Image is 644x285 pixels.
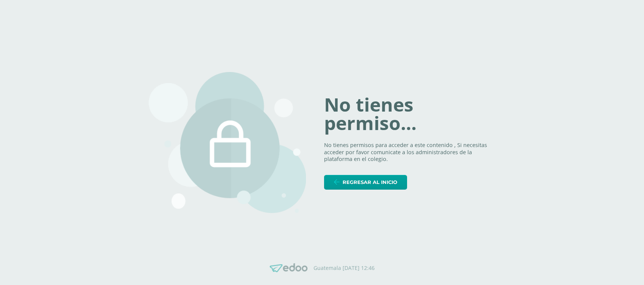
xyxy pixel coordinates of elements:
img: 403.png [149,72,306,213]
a: Regresar al inicio [324,175,407,190]
p: No tienes permisos para acceder a este contenido , Si necesitas acceder por favor comunicate a lo... [324,142,495,163]
h1: No tienes permiso... [324,95,495,133]
span: Regresar al inicio [343,175,397,189]
img: Edoo [270,263,307,273]
p: Guatemala [DATE] 12:46 [314,265,375,271]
